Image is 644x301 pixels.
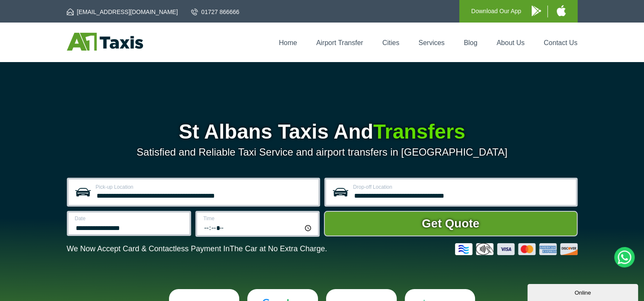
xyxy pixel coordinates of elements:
p: Satisfied and Reliable Taxi Service and airport transfers in [GEOGRAPHIC_DATA] [67,146,578,158]
img: Credit And Debit Cards [455,243,578,255]
p: We Now Accept Card & Contactless Payment In [67,244,327,253]
span: The Car at No Extra Charge. [229,244,327,253]
button: Get Quote [324,211,578,236]
iframe: chat widget [527,282,640,301]
h1: St Albans Taxis And [67,122,578,142]
a: 01727 866666 [191,8,240,16]
p: Download Our App [471,6,521,17]
img: A1 Taxis St Albans LTD [67,33,143,51]
a: Services [418,39,444,46]
label: Time [203,216,313,221]
a: Blog [464,39,477,46]
a: About Us [497,39,525,46]
a: Home [279,39,297,46]
a: Airport Transfer [316,39,363,46]
span: Transfers [373,120,465,143]
img: A1 Taxis iPhone App [557,5,566,16]
a: [EMAIL_ADDRESS][DOMAIN_NAME] [67,8,178,16]
label: Pick-up Location [96,185,313,190]
img: A1 Taxis Android App [532,6,541,16]
label: Drop-off Location [353,185,571,190]
a: Cities [382,39,399,46]
label: Date [75,216,184,221]
a: Contact Us [544,39,577,46]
